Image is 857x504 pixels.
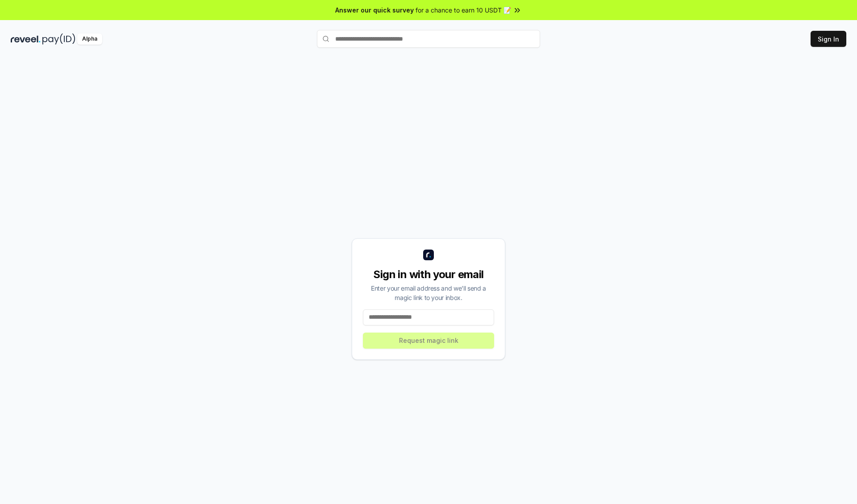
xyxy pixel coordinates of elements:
button: Sign In [811,31,846,47]
img: pay_id [42,33,75,45]
span: for a chance to earn 10 USDT 📝 [416,5,511,15]
div: Sign in with your email [363,267,494,282]
span: Answer our quick survey [335,5,414,15]
img: reveel_dark [11,33,41,45]
div: Enter your email address and we’ll send a magic link to your inbox. [363,283,494,302]
img: logo_small [423,250,434,260]
div: Alpha [77,33,102,45]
